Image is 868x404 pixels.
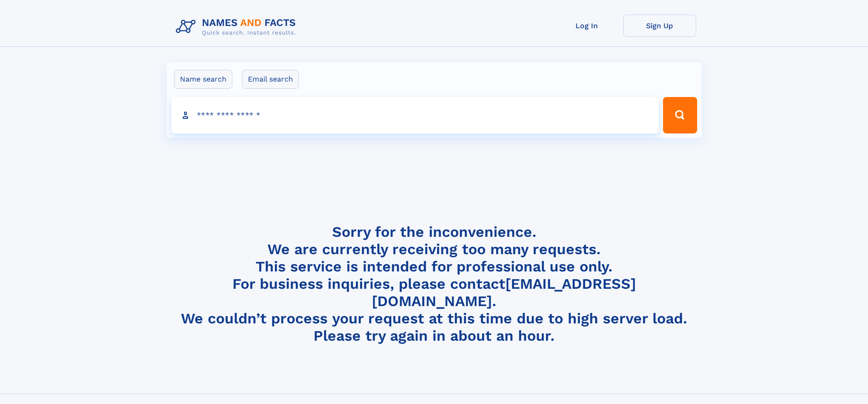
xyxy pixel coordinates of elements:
[174,70,232,89] label: Name search
[663,97,697,133] button: Search Button
[172,15,303,39] img: Logo Names and Facts
[171,97,659,133] input: search input
[172,223,696,345] h4: Sorry for the inconvenience. We are currently receiving too many requests. This service is intend...
[550,15,623,37] a: Log In
[372,275,636,310] a: [EMAIL_ADDRESS][DOMAIN_NAME]
[242,70,299,89] label: Email search
[623,15,696,37] a: Sign Up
